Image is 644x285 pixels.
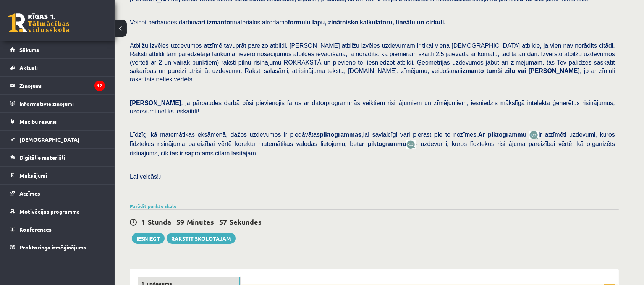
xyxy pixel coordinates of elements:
[230,217,262,226] span: Sekundes
[19,64,38,71] span: Aktuāli
[320,131,363,138] b: piktogrammas,
[10,149,105,166] a: Digitālie materiāli
[130,173,159,180] span: Lai veicās!
[406,140,416,149] img: wKvN42sLe3LLwAAAABJRU5ErkJggg==
[187,217,214,226] span: Minūtes
[130,131,529,138] span: Līdzīgi kā matemātikas eksāmenā, dažos uzdevumos ir piedāvātas lai savlaicīgi vari pierast pie to...
[10,131,105,148] a: [DEMOGRAPHIC_DATA]
[159,173,161,180] span: J
[194,19,232,26] b: vari izmantot
[10,77,105,94] a: Ziņojumi12
[219,217,227,226] span: 57
[10,185,105,202] a: Atzīmes
[19,118,57,125] span: Mācību resursi
[8,13,70,32] a: Rīgas 1. Tālmācības vidusskola
[19,208,80,215] span: Motivācijas programma
[10,202,105,220] a: Motivācijas programma
[19,77,105,94] legend: Ziņojumi
[10,220,105,238] a: Konferences
[130,19,446,26] span: Veicot pārbaudes darbu materiālos atrodamo
[19,154,65,161] span: Digitālie materiāli
[19,136,79,143] span: [DEMOGRAPHIC_DATA]
[19,190,40,197] span: Atzīmes
[19,226,52,233] span: Konferences
[10,59,105,76] a: Aktuāli
[132,233,165,244] button: Iesniegt
[10,113,105,130] a: Mācību resursi
[19,167,105,184] legend: Maksājumi
[486,68,580,74] b: tumši zilu vai [PERSON_NAME]
[10,167,105,184] a: Maksājumi
[141,217,145,226] span: 1
[19,244,86,251] span: Proktoringa izmēģinājums
[19,95,105,112] legend: Informatīvie ziņojumi
[19,46,39,53] span: Sākums
[130,141,615,156] span: - uzdevumi, kuros līdztekus risinājuma pareizībai vērtē, kā organizēts risinājums, cik tas ir sap...
[130,203,176,209] a: Parādīt punktu skalu
[10,238,105,256] a: Proktoringa izmēģinājums
[461,68,484,74] b: izmanto
[10,41,105,58] a: Sākums
[130,42,615,83] span: Atbilžu izvēles uzdevumos atzīmē tavuprāt pareizo atbildi. [PERSON_NAME] atbilžu izvēles uzdevuma...
[478,131,527,138] b: Ar piktogrammu
[148,217,171,226] span: Stunda
[176,217,184,226] span: 59
[359,141,406,147] b: ar piktogrammu
[10,95,105,112] a: Informatīvie ziņojumi
[288,19,446,26] b: formulu lapu, zinātnisko kalkulatoru, lineālu un cirkuli.
[94,81,105,91] i: 12
[130,100,181,106] span: [PERSON_NAME]
[167,233,236,244] a: Rakstīt skolotājam
[529,131,539,139] img: JfuEzvunn4EvwAAAAASUVORK5CYII=
[130,100,615,115] span: , ja pārbaudes darbā būsi pievienojis failus ar datorprogrammās veiktiem risinājumiem un zīmējumi...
